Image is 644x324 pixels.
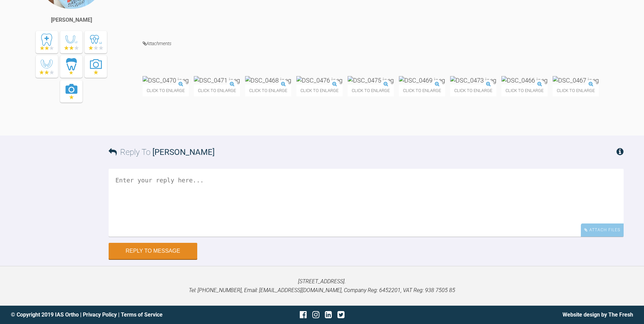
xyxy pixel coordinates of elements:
[348,85,394,96] span: Click to enlarge
[348,76,394,85] img: DSC_0475.jpeg
[11,277,633,294] p: [STREET_ADDRESS]. Tel: [PHONE_NUMBER], Email: [EMAIL_ADDRESS][DOMAIN_NAME], Company Reg: 6452201,...
[51,16,92,24] div: [PERSON_NAME]
[399,85,445,96] span: Click to enlarge
[143,85,189,96] span: Click to enlarge
[143,39,624,48] h4: Attachments
[121,311,163,318] a: Terms of Service
[553,85,599,96] span: Click to enlarge
[109,146,215,159] h3: Reply To
[11,310,218,319] div: © Copyright 2019 IAS Ortho | |
[450,85,496,96] span: Click to enlarge
[563,311,633,318] a: Website design by The Fresh
[194,76,240,85] img: DSC_0471.jpeg
[553,76,599,85] img: DSC_0467.jpeg
[399,76,445,85] img: DSC_0469.jpeg
[83,311,117,318] a: Privacy Policy
[581,223,624,237] div: Attach Files
[501,76,548,85] img: DSC_0466.jpeg
[152,147,215,157] span: [PERSON_NAME]
[194,85,240,96] span: Click to enlarge
[143,76,189,85] img: DSC_0470.jpeg
[296,85,343,96] span: Click to enlarge
[245,76,291,85] img: DSC_0468.jpeg
[296,76,343,85] img: DSC_0476.jpeg
[501,85,548,96] span: Click to enlarge
[109,243,197,259] button: Reply to Message
[245,85,291,96] span: Click to enlarge
[450,76,496,85] img: DSC_0473.jpeg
